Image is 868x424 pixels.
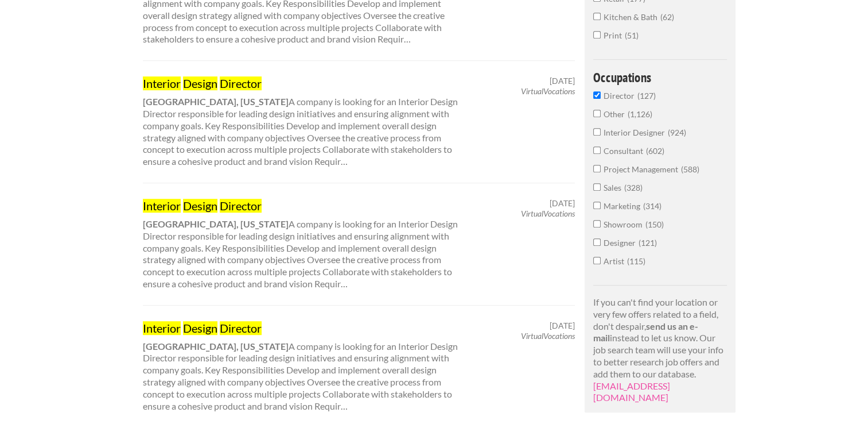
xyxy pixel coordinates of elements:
span: 115 [627,256,645,266]
span: Sales [604,183,624,192]
input: Project Management588 [593,165,601,172]
mark: Director [220,76,262,90]
input: Other1,126 [593,110,601,117]
input: Consultant602 [593,147,601,154]
div: A company is looking for an Interior Design Director responsible for leading design initiatives a... [133,76,472,168]
span: 150 [645,219,664,229]
mark: Director [220,321,262,335]
a: Interior Design Director [143,321,462,336]
mark: Interior [143,321,181,335]
div: A company is looking for an Interior Design Director responsible for leading design initiatives a... [133,321,472,413]
span: 1,126 [628,109,652,119]
span: Designer [604,238,639,248]
input: Showroom150 [593,220,601,228]
strong: [GEOGRAPHIC_DATA], [US_STATE] [143,341,289,352]
h4: Occupations [593,71,727,84]
input: Interior Designer924 [593,128,601,136]
span: Print [604,30,625,40]
a: Interior Design Director [143,198,462,213]
mark: Design [183,76,217,90]
a: [EMAIL_ADDRESS][DOMAIN_NAME] [593,380,670,403]
span: [DATE] [550,321,575,331]
span: Project Management [604,164,681,174]
span: 121 [639,238,657,248]
a: Interior Design Director [143,76,462,91]
span: 127 [637,91,656,101]
span: Showroom [604,219,645,229]
span: 602 [646,146,664,156]
span: Marketing [604,201,643,211]
input: Designer121 [593,238,601,246]
input: Director127 [593,91,601,99]
span: [DATE] [550,198,575,209]
input: Kitchen & Bath62 [593,13,601,20]
mark: Design [183,321,217,335]
em: VirtualVocations [521,209,575,218]
em: VirtualVocations [521,331,575,341]
input: Marketing314 [593,202,601,209]
span: [DATE] [550,76,575,86]
span: Artist [604,256,627,266]
span: Kitchen & Bath [604,12,660,22]
p: If you can't find your location or very few offers related to a field, don't despair, instead to ... [593,296,727,404]
input: Sales328 [593,183,601,191]
span: 924 [668,128,686,137]
mark: Interior [143,76,181,90]
mark: Interior [143,199,181,213]
span: 62 [660,12,674,22]
span: Interior Designer [604,128,668,137]
span: 314 [643,201,661,211]
span: 51 [625,30,639,40]
input: Artist115 [593,257,601,264]
em: VirtualVocations [521,86,575,96]
span: Consultant [604,146,646,156]
mark: Director [220,199,262,213]
span: Director [604,91,637,101]
span: 588 [681,164,699,174]
strong: send us an e-mail [593,321,698,344]
div: A company is looking for an Interior Design Director responsible for leading design initiatives a... [133,198,472,290]
mark: Design [183,199,217,213]
input: Print51 [593,31,601,38]
span: Other [604,109,628,119]
strong: [GEOGRAPHIC_DATA], [US_STATE] [143,96,289,107]
strong: [GEOGRAPHIC_DATA], [US_STATE] [143,218,289,229]
span: 328 [624,183,643,192]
